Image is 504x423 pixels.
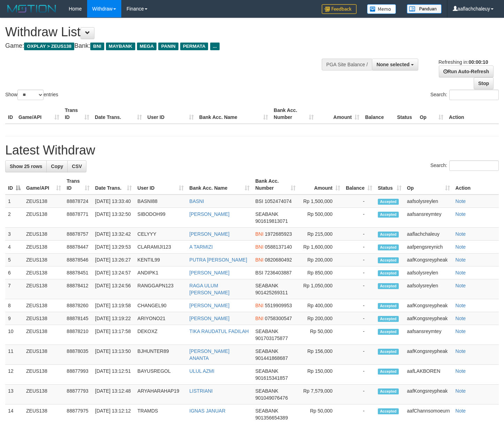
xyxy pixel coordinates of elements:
td: Rp 850,000 [298,266,343,279]
td: 12 [5,365,23,385]
a: Note [456,270,466,275]
td: 88878260 [64,299,92,312]
td: ZEUS138 [23,385,64,405]
td: - [343,279,375,299]
a: Note [456,348,466,354]
td: Rp 7,579,000 [298,385,343,405]
a: Note [456,316,466,321]
td: - [343,365,375,385]
a: Note [456,303,466,308]
td: aafKongsreypheak [404,312,453,325]
span: Accepted [378,369,399,375]
a: RAGA ULUM [PERSON_NAME] [189,283,229,295]
button: None selected [372,59,418,70]
td: [DATE] 13:32:42 [92,228,135,241]
td: 88878451 [64,266,92,279]
span: Show 25 rows [10,164,42,169]
img: Feedback.jpg [322,4,357,14]
th: Bank Acc. Number: activate to sort column ascending [252,175,298,195]
td: DEKOXZ [135,325,186,345]
td: Rp 1,050,000 [298,279,343,299]
span: Accepted [378,303,399,309]
input: Search: [449,160,499,171]
a: Note [456,198,466,204]
td: Rp 50,000 [298,325,343,345]
td: - [343,241,375,254]
th: Balance: activate to sort column ascending [343,175,375,195]
th: Action [446,104,499,124]
th: Trans ID [62,104,92,124]
td: [DATE] 13:17:58 [92,325,135,345]
span: SEABANK [255,368,278,374]
th: Bank Acc. Name [197,104,271,124]
td: ZEUS138 [23,266,64,279]
td: Rp 500,000 [298,208,343,228]
td: 88877793 [64,385,92,405]
a: A TARMIZI [189,244,213,250]
td: 5 [5,254,23,266]
td: ZEUS138 [23,279,64,299]
td: aafLAKBOREN [404,365,453,385]
label: Show entries [5,90,58,100]
a: [PERSON_NAME] ANANTA [189,348,229,361]
td: 13 [5,385,23,405]
strong: 00:00:10 [468,59,488,65]
td: 88878724 [64,195,92,208]
td: 88878546 [64,254,92,266]
th: Date Trans.: activate to sort column ascending [92,175,135,195]
th: Bank Acc. Number [271,104,316,124]
span: BNI [255,244,263,250]
td: Rp 150,000 [298,365,343,385]
td: ZEUS138 [23,325,64,345]
td: ZEUS138 [23,228,64,241]
td: ZEUS138 [23,241,64,254]
td: - [343,299,375,312]
td: - [343,228,375,241]
a: Show 25 rows [5,160,47,172]
span: Copy 0588137140 to clipboard [265,244,292,250]
th: Balance [362,104,394,124]
td: 88878447 [64,241,92,254]
td: 88878035 [64,345,92,365]
td: ZEUS138 [23,365,64,385]
td: Rp 400,000 [298,299,343,312]
td: Rp 200,000 [298,254,343,266]
h1: Withdraw List [5,25,329,39]
span: Copy 901425269311 to clipboard [255,290,288,295]
span: PERMATA [180,43,208,50]
td: aafKongsreypheak [404,345,453,365]
a: PUTRA [PERSON_NAME] [189,257,247,263]
td: [DATE] 13:12:48 [92,385,135,405]
span: Copy 901703175877 to clipboard [255,335,288,341]
label: Search: [430,90,499,100]
td: Rp 1,600,000 [298,241,343,254]
th: User ID: activate to sort column ascending [135,175,186,195]
td: - [343,325,375,345]
a: [PERSON_NAME] [189,316,229,321]
span: ... [210,43,220,50]
td: 4 [5,241,23,254]
a: Note [456,231,466,237]
td: 3 [5,228,23,241]
td: CELYYY [135,228,186,241]
span: MAYBANK [106,43,135,50]
th: Date Trans. [92,104,145,124]
th: Status [394,104,417,124]
td: [DATE] 13:13:50 [92,345,135,365]
td: aafKongsreypheak [404,254,453,266]
a: Note [456,211,466,217]
th: Trans ID: activate to sort column ascending [64,175,92,195]
td: [DATE] 13:32:50 [92,208,135,228]
span: Accepted [378,388,399,394]
td: aafpengsreynich [404,241,453,254]
a: LISTRIANI [189,388,213,394]
td: [DATE] 13:26:27 [92,254,135,266]
h1: Latest Withdraw [5,143,499,157]
span: Copy 901356654389 to clipboard [255,415,288,421]
th: ID: activate to sort column descending [5,175,23,195]
span: OXPLAY > ZEUS138 [24,43,74,50]
th: Amount [316,104,362,124]
td: ZEUS138 [23,195,64,208]
td: - [343,385,375,405]
td: ZEUS138 [23,312,64,325]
